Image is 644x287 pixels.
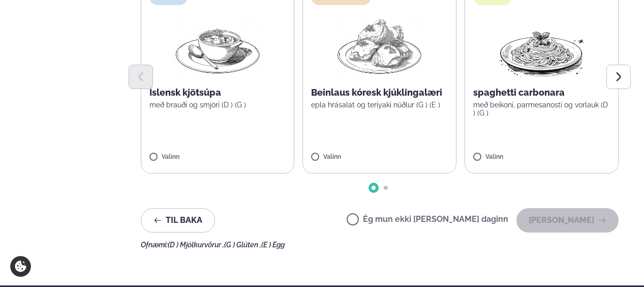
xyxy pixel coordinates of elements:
div: Ofnæmi: [141,241,619,249]
img: Chicken-thighs.png [335,13,424,78]
p: epla hrásalat og teriyaki núðlur (G ) (E ) [311,101,448,109]
img: Soup.png [173,13,262,78]
span: (D ) Mjólkurvörur , [168,241,224,249]
a: Cookie settings [10,256,31,277]
span: Go to slide 2 [384,186,388,190]
img: Spagetti.png [497,13,587,78]
span: (E ) Egg [261,241,285,249]
button: Previous slide [129,65,153,89]
button: Til baka [141,208,215,233]
button: [PERSON_NAME] [516,208,619,233]
p: með brauði og smjöri (D ) (G ) [149,101,286,109]
p: spaghetti carbonara [473,87,610,99]
span: (G ) Glúten , [224,241,261,249]
p: með beikoni, parmesanosti og vorlauk (D ) (G ) [473,101,610,117]
span: Go to slide 1 [372,186,376,190]
p: Beinlaus kóresk kjúklingalæri [311,87,448,99]
button: Next slide [606,65,631,89]
p: Íslensk kjötsúpa [149,87,286,99]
